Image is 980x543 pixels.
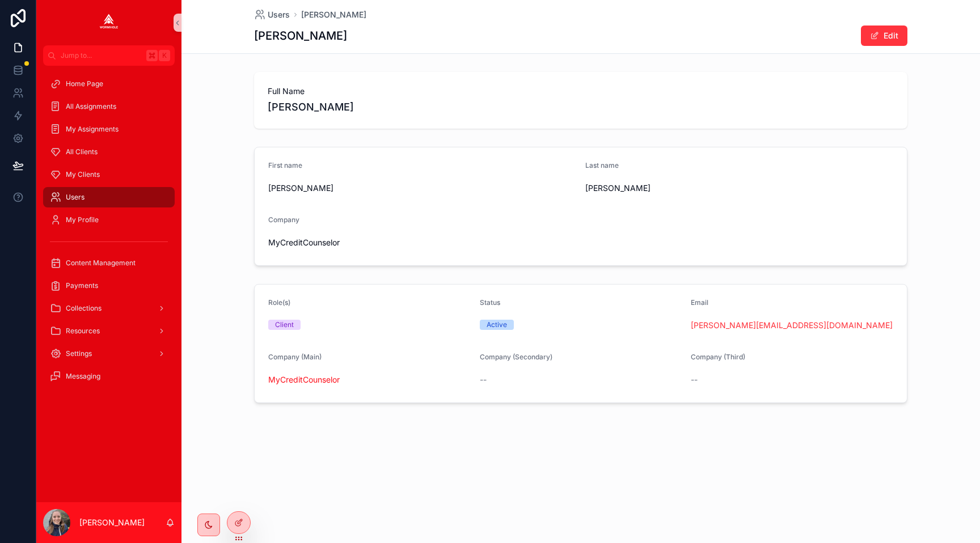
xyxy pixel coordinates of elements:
[66,281,98,290] span: Payments
[36,66,181,401] div: scrollable content
[268,353,322,361] span: Company (Main)
[66,193,85,202] span: Users
[268,298,290,307] span: Role(s)
[66,79,103,88] span: Home Page
[691,353,745,361] span: Company (Third)
[43,119,175,139] a: My Assignments
[487,320,507,330] div: Active
[254,28,347,44] h1: [PERSON_NAME]
[480,298,500,307] span: Status
[43,298,175,319] a: Collections
[66,349,92,358] span: Settings
[43,96,175,117] a: All Assignments
[268,86,894,97] span: Full Name
[861,26,907,46] button: Edit
[691,320,893,331] a: [PERSON_NAME][EMAIL_ADDRESS][DOMAIN_NAME]
[275,320,294,330] div: Client
[691,298,708,307] span: Email
[66,170,100,179] span: My Clients
[66,304,102,313] span: Collections
[691,374,698,385] span: --
[43,187,175,207] a: Users
[66,372,100,381] span: Messaging
[268,374,340,385] a: MyCreditCounselor
[79,517,145,528] p: [PERSON_NAME]
[61,51,142,60] span: Jump to...
[160,51,169,60] span: K
[66,215,99,224] span: My Profile
[480,374,487,385] span: --
[268,237,340,248] span: MyCreditCounselor
[268,161,302,169] span: First name
[66,258,136,268] span: Content Management
[66,125,119,134] span: My Assignments
[66,102,116,111] span: All Assignments
[268,99,894,115] span: [PERSON_NAME]
[43,253,175,273] a: Content Management
[43,343,175,364] a: Settings
[100,14,118,32] img: App logo
[43,164,175,185] a: My Clients
[254,9,290,20] a: Users
[480,353,552,361] span: Company (Secondary)
[43,142,175,162] a: All Clients
[268,9,290,20] span: Users
[43,45,175,66] button: Jump to...K
[585,183,893,194] span: [PERSON_NAME]
[43,321,175,341] a: Resources
[43,74,175,94] a: Home Page
[66,326,100,336] span: Resources
[43,210,175,230] a: My Profile
[301,9,366,20] a: [PERSON_NAME]
[66,147,98,156] span: All Clients
[43,275,175,296] a: Payments
[268,215,299,224] span: Company
[43,366,175,387] a: Messaging
[268,183,576,194] span: [PERSON_NAME]
[585,161,619,169] span: Last name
